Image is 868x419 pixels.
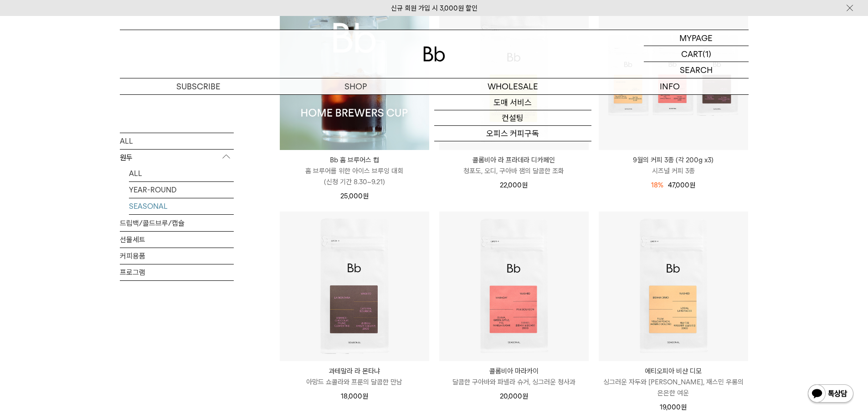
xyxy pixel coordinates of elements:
a: 콜롬비아 라 프라데라 디카페인 청포도, 오디, 구아바 잼의 달콤한 조화 [439,155,589,176]
a: 커피용품 [120,248,234,264]
p: 홈 브루어를 위한 아이스 브루잉 대회 (신청 기간 8.30~9.21) [280,166,429,187]
span: 25,000 [340,192,369,200]
img: 콜롬비아 마라카이 [439,212,589,361]
span: 원 [681,403,687,411]
a: SEASONAL [129,198,234,214]
p: 콜롬비아 라 프라데라 디카페인 [439,155,589,166]
a: SHOP [277,78,434,94]
p: 콜롬비아 마라카이 [439,366,589,377]
a: 도매 서비스 [434,95,591,110]
a: 오피스 커피구독 [434,126,591,141]
a: YEAR-ROUND [129,181,234,197]
a: ALL [120,133,234,149]
span: 19,000 [660,403,687,411]
a: 드립백/콜드브루/캡슐 [120,215,234,231]
span: 원 [522,392,528,400]
p: 과테말라 라 몬타냐 [280,366,429,377]
p: MYPAGE [679,30,713,46]
a: Bb 홈 브루어스 컵 홈 브루어를 위한 아이스 브루잉 대회(신청 기간 8.30~9.21) [280,155,429,187]
a: 과테말라 라 몬타냐 아망드 쇼콜라와 프룬의 달콤한 만남 [280,366,429,388]
div: 18% [651,180,663,191]
p: Bb 홈 브루어스 컵 [280,155,429,166]
a: ALL [129,165,234,181]
a: 프로그램 [120,264,234,280]
p: 싱그러운 자두와 [PERSON_NAME], 재스민 우롱의 은은한 여운 [599,377,748,398]
a: SUBSCRIBE [120,78,277,94]
p: 시즈널 커피 3종 [599,166,748,176]
img: 에티오피아 비샨 디모 [599,212,748,361]
span: 원 [522,181,528,189]
span: 22,000 [500,181,528,189]
p: WHOLESALE [434,78,591,94]
p: 아망드 쇼콜라와 프룬의 달콤한 만남 [280,377,429,388]
p: 청포도, 오디, 구아바 잼의 달콤한 조화 [439,166,589,176]
a: MYPAGE [644,30,749,46]
p: 원두 [120,149,234,166]
p: 달콤한 구아바와 파넬라 슈거, 싱그러운 청사과 [439,377,589,388]
span: 원 [363,192,369,200]
img: 과테말라 라 몬타냐 [280,212,429,361]
img: 카카오톡 채널 1:1 채팅 버튼 [807,383,854,405]
p: SEARCH [680,62,713,78]
a: 컨설팅 [434,110,591,126]
a: CART (1) [644,46,749,62]
span: 원 [689,181,695,189]
a: 에티오피아 비샨 디모 싱그러운 자두와 [PERSON_NAME], 재스민 우롱의 은은한 여운 [599,366,748,398]
p: INFO [591,78,749,94]
a: 신규 회원 가입 시 3,000원 할인 [391,4,478,12]
p: (1) [703,46,711,62]
p: 에티오피아 비샨 디모 [599,366,748,377]
p: CART [681,46,703,62]
p: 9월의 커피 3종 (각 200g x3) [599,155,748,166]
a: 선물세트 [120,231,234,247]
span: 20,000 [500,392,528,400]
span: 18,000 [341,392,368,400]
span: 47,000 [668,181,695,189]
span: 원 [362,392,368,400]
a: 9월의 커피 3종 (각 200g x3) 시즈널 커피 3종 [599,155,748,176]
a: 콜롬비아 마라카이 달콤한 구아바와 파넬라 슈거, 싱그러운 청사과 [439,366,589,388]
img: 로고 [423,47,445,62]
